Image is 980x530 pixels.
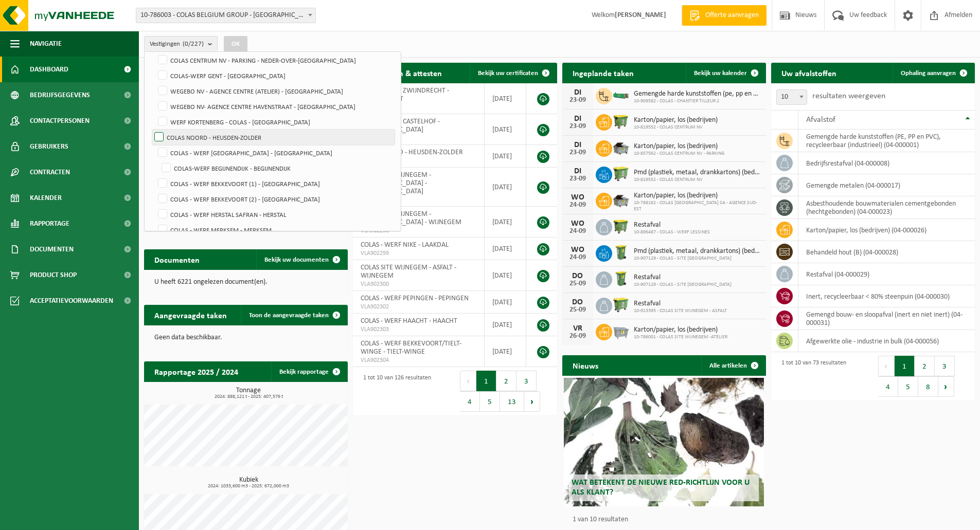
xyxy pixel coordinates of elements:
[30,31,62,57] span: Navigatie
[567,272,588,280] div: DO
[567,298,588,306] div: DO
[30,134,68,159] span: Gebruikers
[30,211,69,236] span: Rapportage
[567,175,588,182] div: 23-09
[798,152,975,174] td: bedrijfsrestafval (04-000008)
[686,63,765,83] a: Bekijk uw kalender
[634,247,761,255] span: Pmd (plastiek, metaal, drankkartons) (bedrijven)
[361,210,461,226] span: COLAS SITE WIJNEGEM -[GEOGRAPHIC_DATA] - WIJNEGEM
[893,63,974,83] a: Ophaling aanvragen
[361,227,476,235] span: VLA902298
[485,260,526,291] td: [DATE]
[567,193,588,202] div: WO
[634,282,732,288] span: 10-907129 - COLAS - SITE [GEOGRAPHIC_DATA]
[156,68,395,83] label: COLAS-WERF GENT - [GEOGRAPHIC_DATA]
[612,322,630,340] img: WB-2500-GAL-GY-01
[612,217,630,235] img: WB-1100-HPE-GN-50
[901,70,956,77] span: Ophaling aanvragen
[156,145,395,160] label: COLAS - WERF [GEOGRAPHIC_DATA] - [GEOGRAPHIC_DATA]
[485,114,526,145] td: [DATE]
[806,116,835,124] span: Afvalstof
[361,149,463,156] span: COLAS NOORD - HEUSDEN-ZOLDER
[567,246,588,254] div: WO
[682,5,767,26] a: Offerte aanvragen
[361,340,461,356] span: COLAS - WERF BEKKEVOORT/TIELT-WINGE - TIELT-WINGE
[895,356,915,376] button: 1
[136,8,316,23] span: 10-786003 - COLAS BELGIUM GROUP - BERCHEM-SAINTE-AGATHE
[634,90,761,98] span: Gemengde harde kunststoffen (pe, pp en pvc), recycleerbaar (industrieel)
[612,113,630,130] img: WB-1100-HPE-GN-50
[634,300,727,308] span: Restafval
[183,41,204,47] count: (0/227)
[612,296,630,314] img: WB-0660-HPE-GN-50
[812,92,885,100] label: resultaten weergeven
[776,89,807,105] span: 10
[485,207,526,237] td: [DATE]
[567,202,588,209] div: 24-09
[798,219,975,241] td: karton/papier, los (bedrijven) (04-000026)
[361,134,476,142] span: VLA902794
[573,516,761,523] p: 1 van 10 resultaten
[485,336,526,367] td: [DATE]
[798,130,975,152] td: gemengde harde kunststoffen (PE, PP en PVC), recycleerbaar (industrieel) (04-000001)
[634,273,732,282] span: Restafval
[564,378,763,506] a: Wat betekent de nieuwe RED-richtlijn voor u als klant?
[701,355,765,376] a: Alle artikelen
[224,36,247,52] button: OK
[136,8,315,23] span: 10-786003 - COLAS BELGIUM GROUP - BERCHEM-SAINTE-AGATHE
[361,295,469,302] span: COLAS - WERF PEPINGEN - PEPINGEN
[612,244,630,261] img: WB-0240-HPE-GN-50
[798,307,975,330] td: gemengd bouw- en sloopafval (inert en niet inert) (04-000031)
[771,63,847,83] h2: Uw afvalstoffen
[918,376,938,397] button: 8
[361,280,476,288] span: VLA902300
[156,83,395,99] label: WEGEBO NV - AGENCE CENTRE (ATELIER) - [GEOGRAPHIC_DATA]
[144,36,218,51] button: Vestigingen(0/227)
[460,371,476,391] button: Previous
[500,391,524,412] button: 13
[898,376,918,397] button: 5
[915,356,935,376] button: 2
[156,52,395,68] label: COLAS CENTRUM NV - PARKING - NEDER-OVER-[GEOGRAPHIC_DATA]
[361,264,456,280] span: COLAS SITE WIJNEGEM - ASFALT - WIJNEGEM
[935,356,955,376] button: 3
[149,477,348,489] h3: Kubiek
[567,333,588,340] div: 26-09
[30,185,62,211] span: Kalender
[152,130,395,145] label: COLAS NOORD - HEUSDEN-ZOLDER
[798,196,975,219] td: asbesthoudende bouwmaterialen cementgebonden (hechtgebonden) (04-000023)
[567,254,588,261] div: 24-09
[271,361,347,382] a: Bekijk rapportage
[144,361,248,381] h2: Rapportage 2025 / 2024
[612,270,630,287] img: WB-0240-HPE-GN-50
[567,167,588,175] div: DI
[612,139,630,156] img: WB-5000-GAL-GY-01
[798,330,975,352] td: afgewerkte olie - industrie in bulk (04-000056)
[144,249,210,269] h2: Documenten
[634,151,724,157] span: 10-857562 - COLAS CENTRUM NV - PARKING
[154,279,337,286] p: U heeft 6221 ongelezen document(en).
[798,241,975,263] td: behandeld hout (B) (04-000028)
[634,192,761,200] span: Karton/papier, los (bedrijven)
[776,355,846,398] div: 1 tot 10 van 73 resultaten
[485,314,526,336] td: [DATE]
[496,371,516,391] button: 2
[938,376,954,397] button: Next
[361,249,476,258] span: VLA902299
[30,108,90,134] span: Contactpersonen
[634,221,710,229] span: Restafval
[485,83,526,114] td: [DATE]
[361,303,476,311] span: VLA902302
[149,484,348,489] span: 2024: 1033,600 m3 - 2025: 672,000 m3
[361,157,476,165] span: RED25006720
[361,103,476,112] span: VLA903418
[798,285,975,307] td: inert, recycleerbaar < 80% steenpuin (04-000030)
[485,291,526,314] td: [DATE]
[703,10,761,21] span: Offerte aanvragen
[256,249,347,270] a: Bekijk uw documenten
[634,116,718,124] span: Karton/papier, los (bedrijven)
[156,207,395,222] label: COLAS - WERF HERSTAL SAFRAN - HERSTAL
[634,255,761,262] span: 10-907129 - COLAS - SITE [GEOGRAPHIC_DATA]
[878,376,898,397] button: 4
[634,326,727,334] span: Karton/papier, los (bedrijven)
